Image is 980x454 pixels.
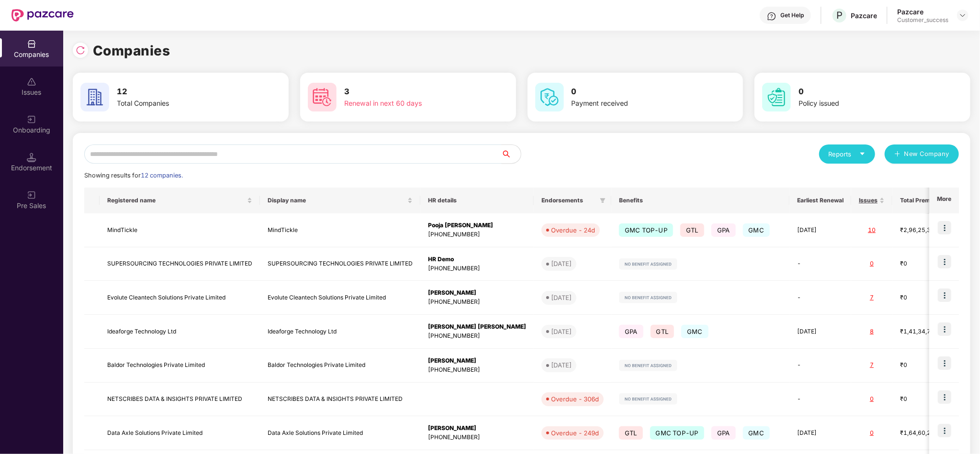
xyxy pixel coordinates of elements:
img: svg+xml;base64,PHN2ZyBpZD0iSXNzdWVzX2Rpc2FibGVkIiB4bWxucz0iaHR0cDovL3d3dy53My5vcmcvMjAwMC9zdmciIH... [27,77,36,87]
div: [PERSON_NAME] [428,356,526,365]
span: Total Premium [900,197,941,204]
img: New Pazcare Logo [11,9,74,22]
div: ₹0 [900,395,948,404]
img: icon [938,390,951,404]
span: GMC [743,223,770,237]
td: Ideaforge Technology Ltd [260,315,420,349]
td: NETSCRIBES DATA & INSIGHTS PRIVATE LIMITED [260,383,420,417]
td: Baldor Technologies Private Limited [260,349,420,383]
div: Customer_success [897,16,948,24]
td: SUPERSOURCING TECHNOLOGIES PRIVATE LIMITED [100,247,260,281]
div: [DATE] [551,327,572,336]
span: GMC [743,426,770,440]
div: ₹0 [900,361,948,370]
button: search [501,144,521,164]
div: 7 [859,293,885,302]
img: svg+xml;base64,PHN2ZyB4bWxucz0iaHR0cDovL3d3dy53My5vcmcvMjAwMC9zdmciIHdpZHRoPSIxMjIiIGhlaWdodD0iMj... [619,292,677,303]
img: svg+xml;base64,PHN2ZyBpZD0iSGVscC0zMngzMiIgeG1sbnM9Imh0dHA6Ly93d3cudzMub3JnLzIwMDAvc3ZnIiB3aWR0aD... [767,11,777,21]
div: ₹1,64,60,287.79 [900,429,948,438]
td: - [789,281,851,315]
div: Policy issued [799,98,930,109]
div: Total Companies [117,98,248,109]
div: [DATE] [551,259,572,268]
div: Overdue - 24d [551,225,595,235]
div: Overdue - 306d [551,394,599,404]
td: - [789,349,851,383]
img: icon [938,322,951,336]
div: Pazcare [897,7,948,16]
td: - [789,383,851,417]
div: Payment received [572,98,703,109]
span: 12 companies. [141,172,183,179]
span: GTL [680,223,704,237]
img: svg+xml;base64,PHN2ZyBpZD0iUmVsb2FkLTMyeDMyIiB4bWxucz0iaHR0cDovL3d3dy53My5vcmcvMjAwMC9zdmciIHdpZH... [76,45,85,55]
span: search [501,150,521,158]
td: Ideaforge Technology Ltd [100,315,260,349]
th: Total Premium [892,188,956,213]
td: [DATE] [789,213,851,247]
img: svg+xml;base64,PHN2ZyBpZD0iQ29tcGFuaWVzIiB4bWxucz0iaHR0cDovL3d3dy53My5vcmcvMjAwMC9zdmciIHdpZHRoPS... [27,39,36,49]
span: Registered name [107,197,245,204]
span: Endorsements [541,197,596,204]
span: GPA [711,426,736,440]
th: Earliest Renewal [789,188,851,213]
span: plus [894,151,901,158]
span: P [836,10,843,21]
span: filter [598,195,608,206]
div: [PERSON_NAME] [PERSON_NAME] [428,322,526,332]
td: [DATE] [789,416,851,450]
span: GPA [619,325,643,338]
img: icon [938,221,951,234]
span: GMC TOP-UP [619,223,673,237]
h3: 3 [344,86,475,98]
div: ₹1,41,34,726.76 [900,327,948,336]
div: [DATE] [551,360,572,370]
div: Renewal in next 60 days [344,98,475,109]
th: Registered name [100,188,260,213]
div: 0 [859,395,885,404]
td: - [789,247,851,281]
img: svg+xml;base64,PHN2ZyB4bWxucz0iaHR0cDovL3d3dy53My5vcmcvMjAwMC9zdmciIHdpZHRoPSIxMjIiIGhlaWdodD0iMj... [619,360,677,371]
img: svg+xml;base64,PHN2ZyB4bWxucz0iaHR0cDovL3d3dy53My5vcmcvMjAwMC9zdmciIHdpZHRoPSI2MCIgaGVpZ2h0PSI2MC... [535,83,564,111]
td: MindTickle [260,213,420,247]
td: [DATE] [789,315,851,349]
td: Evolute Cleantech Solutions Private Limited [260,281,420,315]
td: NETSCRIBES DATA & INSIGHTS PRIVATE LIMITED [100,383,260,417]
td: Baldor Technologies Private Limited [100,349,260,383]
th: Benefits [611,188,789,213]
img: svg+xml;base64,PHN2ZyB4bWxucz0iaHR0cDovL3d3dy53My5vcmcvMjAwMC9zdmciIHdpZHRoPSIxMjIiIGhlaWdodD0iMj... [619,393,677,405]
img: icon [938,288,951,302]
img: icon [938,356,951,370]
span: GMC TOP-UP [650,426,704,440]
th: Issues [851,188,892,213]
div: Overdue - 249d [551,428,599,438]
div: [PHONE_NUMBER] [428,433,526,442]
span: GPA [711,223,736,237]
h3: 0 [799,86,930,98]
div: HR Demo [428,255,526,264]
img: icon [938,424,951,437]
div: [PHONE_NUMBER] [428,332,526,341]
td: Data Axle Solutions Private Limited [100,416,260,450]
td: Evolute Cleantech Solutions Private Limited [100,281,260,315]
h1: Companies [93,40,170,61]
span: Display name [268,197,406,204]
span: filter [600,198,606,203]
td: SUPERSOURCING TECHNOLOGIES PRIVATE LIMITED [260,247,420,281]
span: Showing results for [84,172,183,179]
td: MindTickle [100,213,260,247]
th: HR details [420,188,534,213]
div: Reports [829,149,866,159]
th: More [929,188,959,213]
img: svg+xml;base64,PHN2ZyBpZD0iRHJvcGRvd24tMzJ4MzIiIHhtbG5zPSJodHRwOi8vd3d3LnczLm9yZy8yMDAwL3N2ZyIgd2... [959,11,967,19]
div: Get Help [780,11,804,19]
div: ₹0 [900,259,948,268]
span: New Company [904,149,950,159]
button: plusNew Company [885,144,959,164]
div: [PHONE_NUMBER] [428,230,526,239]
img: svg+xml;base64,PHN2ZyB4bWxucz0iaHR0cDovL3d3dy53My5vcmcvMjAwMC9zdmciIHdpZHRoPSI2MCIgaGVpZ2h0PSI2MC... [308,83,337,111]
div: [PHONE_NUMBER] [428,264,526,273]
span: GTL [651,325,675,338]
span: GMC [681,325,709,338]
img: svg+xml;base64,PHN2ZyB3aWR0aD0iMjAiIGhlaWdodD0iMjAiIHZpZXdCb3g9IjAgMCAyMCAyMCIgZmlsbD0ibm9uZSIgeG... [27,115,36,124]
